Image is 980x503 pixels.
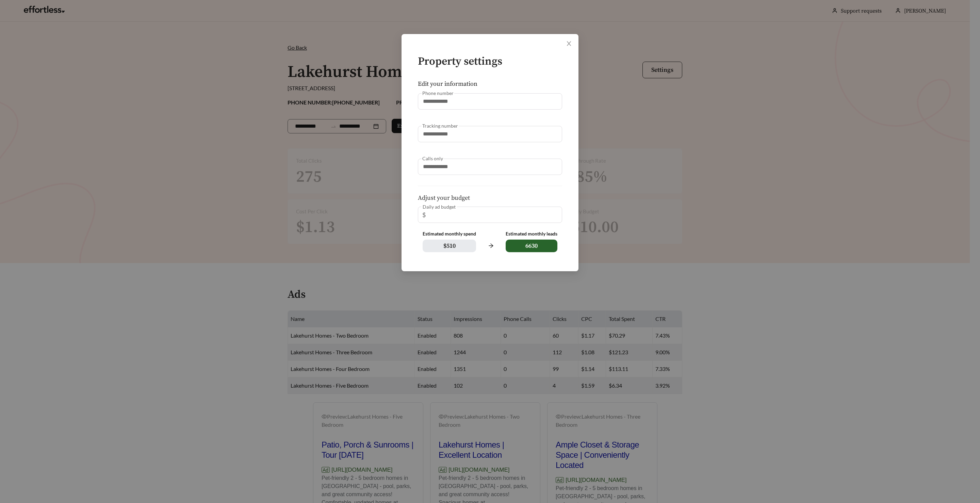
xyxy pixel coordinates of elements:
[484,239,497,252] span: arrow-right
[423,240,476,252] span: $ 510
[566,40,572,47] span: close
[418,56,562,68] h4: Property settings
[506,240,557,252] span: 6630
[506,231,557,237] div: Estimated monthly leads
[559,34,578,53] button: Close
[418,195,562,201] h5: Adjust your budget
[423,231,476,237] div: Estimated monthly spend
[418,81,562,87] h5: Edit your information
